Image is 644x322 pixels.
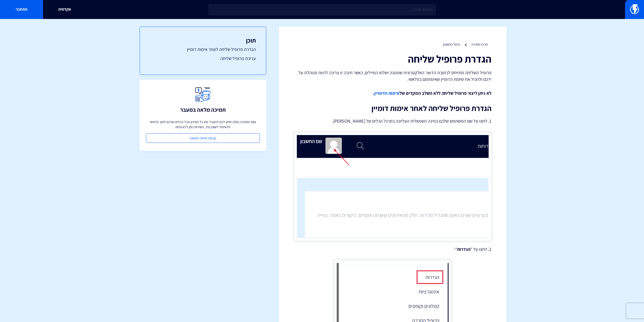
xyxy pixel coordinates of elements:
p: 2. לחצו על " ": [294,246,491,253]
h2: הגדרת פרופיל שליחה לאחר אימות דומיין [294,104,491,112]
h1: הגדרת פרופיל שליחה [294,53,491,64]
p: צוות התמיכה שלנו יסייע לכם להעביר את כל המידע מכל הכלים שלכם לתוך פלאשי ולהתחיל לשווק מיד, השירות... [146,119,260,129]
h3: תמיכה מלאה במעבר [180,107,226,113]
a: הגדרת פרופיל שליחה לאחר אימות דומיין [150,46,256,53]
input: חיפוש מהיר... [208,4,436,15]
h3: תוכן [150,37,256,44]
a: עריכת פרופיל שליחה [150,55,256,62]
p: 1. לחצו על שם המשתמש שלכם בפינה השמאלית העליונה בסרגל הכלים של [PERSON_NAME]. [294,118,491,125]
a: קביעת שיחת הטמעה [146,133,260,143]
strong: הגדרות [457,246,470,252]
a: ניהול החשבון [443,42,460,47]
strong: לא ניתן ליצור פרופיל שליחה ללא השלב המקדים של . [373,90,491,96]
a: אימות הדומיין [374,90,400,96]
a: מרכז תמיכה [471,42,488,47]
p: פרופיל השליחה מתייחס לכתובת הדואר האלקטרונית שממנה ישלחו המיילים, כאשר תיבה זו צריכה להיות מנוהלת... [294,69,491,82]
